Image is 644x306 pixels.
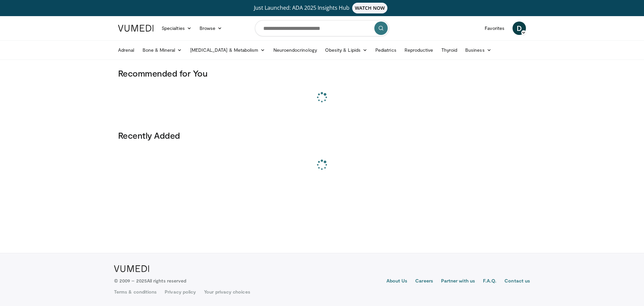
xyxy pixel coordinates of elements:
[352,3,388,13] span: WATCH NOW
[158,21,196,35] a: Specialties
[441,277,475,286] a: Partner with us
[196,21,226,35] a: Browse
[114,43,139,57] a: Adrenal
[481,21,508,35] a: Favorites
[513,21,526,35] a: D
[118,25,154,32] img: VuMedi Logo
[118,130,526,141] h3: Recently Added
[114,277,186,284] p: © 2009 – 2025
[483,277,496,286] a: F.A.Q.
[321,43,371,57] a: Obesity & Lipids
[147,278,186,283] span: All rights reserved
[139,43,186,57] a: Bone & Mineral
[204,289,250,295] a: Your privacy choices
[504,277,530,286] a: Contact us
[255,20,389,36] input: Search topics, interventions
[119,3,525,13] a: Just Launched: ADA 2025 Insights HubWATCH NOW
[186,43,269,57] a: [MEDICAL_DATA] & Metabolism
[165,289,196,295] a: Privacy policy
[114,289,157,295] a: Terms & conditions
[269,43,321,57] a: Neuroendocrinology
[415,277,433,286] a: Careers
[461,43,495,57] a: Business
[386,277,408,286] a: About Us
[118,68,526,79] h3: Recommended for You
[371,43,400,57] a: Pediatrics
[400,43,437,57] a: Reproductive
[114,265,149,272] img: VuMedi Logo
[437,43,462,57] a: Thyroid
